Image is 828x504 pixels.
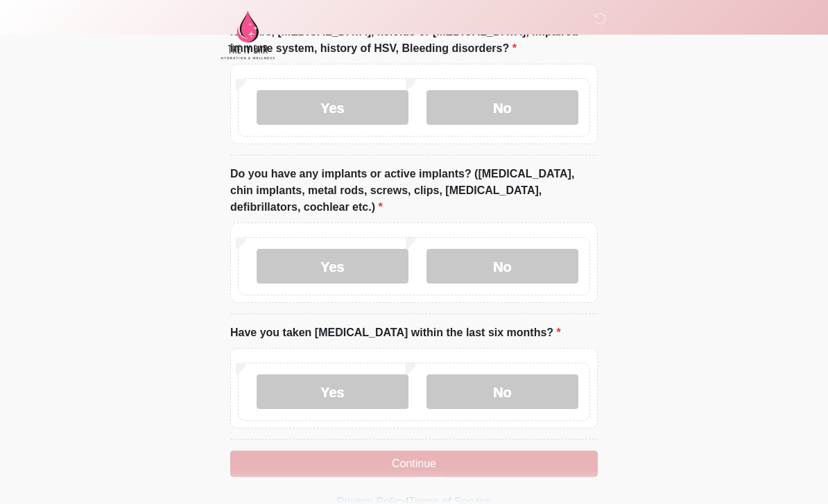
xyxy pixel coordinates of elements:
[257,90,408,125] label: Yes
[257,249,408,284] label: Yes
[230,324,561,341] label: Have you taken [MEDICAL_DATA] within the last six months?
[230,451,598,477] button: Continue
[230,166,598,216] label: Do you have any implants or active implants? ([MEDICAL_DATA], chin implants, metal rods, screws, ...
[426,90,578,125] label: No
[426,249,578,284] label: No
[257,374,408,409] label: Yes
[426,374,578,409] label: No
[216,10,279,60] img: The IV Bar, LLC Logo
